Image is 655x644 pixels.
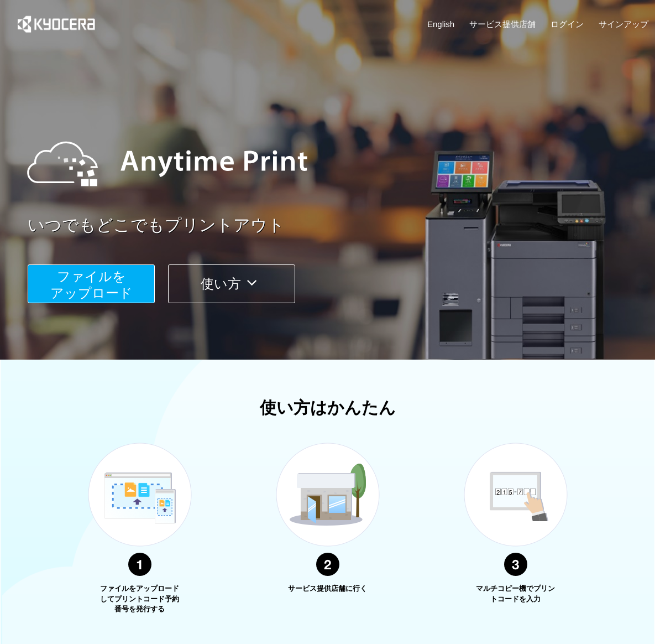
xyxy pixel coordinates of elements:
a: サービス提供店舗 [469,18,536,30]
p: ファイルをアップロードしてプリントコード予約番号を発行する [98,584,181,615]
p: マルチコピー機でプリントコードを入力 [474,584,557,604]
a: English [427,18,454,30]
a: ログイン [551,18,584,30]
span: ファイルを ​​アップロード [50,269,133,300]
a: サインアップ [599,18,648,30]
p: サービス提供店舗に行く [286,584,369,594]
button: 使い方 [168,264,295,303]
a: いつでもどこでもプリントアウト [28,214,655,237]
button: ファイルを​​アップロード [28,264,155,303]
